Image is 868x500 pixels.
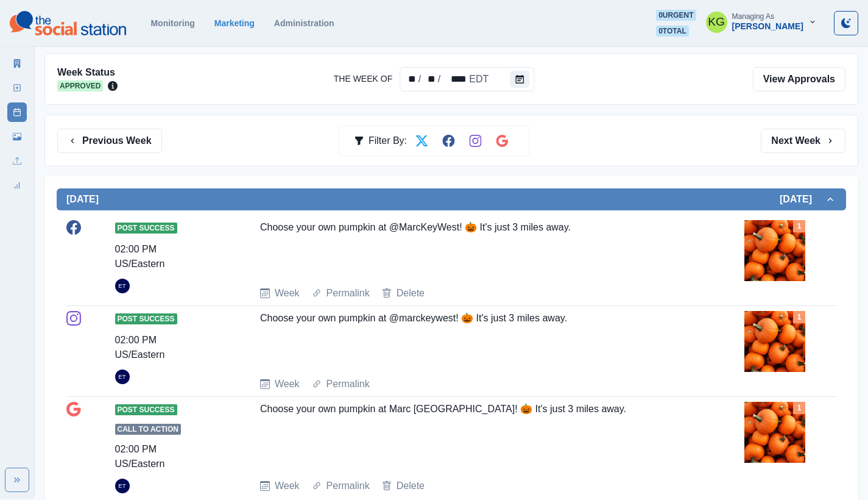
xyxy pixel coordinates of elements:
div: / [417,72,422,87]
span: Approved [57,80,103,91]
div: Emily Tanedo [118,370,125,384]
div: 02:00 PM US/Eastern [115,442,207,471]
span: Call to Action [115,424,181,435]
button: Filter by Facebook [436,129,460,153]
a: New Post [7,78,27,98]
div: Choose your own pumpkin at @MarcKeyWest! 🎃 It's just 3 miles away. [260,220,691,276]
div: 02:00 PM US/Eastern [115,242,207,271]
a: View Approvals [753,67,845,91]
div: [PERSON_NAME] [732,21,803,32]
a: Permalink [326,377,370,391]
img: dyimyalafbedronefwkd [744,311,805,372]
div: The Week Of [442,72,468,87]
button: Filter by Instagram [463,129,487,153]
div: Total Media Attached [793,311,805,323]
div: 02:00 PM US/Eastern [115,333,207,362]
button: [DATE][DATE] [57,188,846,210]
div: Date [403,72,490,87]
img: dyimyalafbedronefwkd [744,220,805,281]
span: Post Success [115,404,177,415]
div: / [437,72,442,87]
a: Monitoring [150,18,194,28]
div: The Week Of [468,72,490,87]
img: dyimyalafbedronefwkd [744,402,805,463]
a: Media Library [7,127,27,146]
a: Week [275,479,300,493]
div: Managing As [732,12,774,21]
span: Post Success [115,313,177,324]
h2: [DATE] [780,193,824,205]
div: Total Media Attached [793,402,805,414]
div: Choose your own pumpkin at @marckeywest! 🎃 It's just 3 miles away. [260,311,691,367]
a: Permalink [326,286,370,301]
span: Post Success [115,223,177,234]
div: Katrina Gallardo [708,7,725,37]
a: Permalink [326,479,370,493]
a: Administration [274,18,334,28]
a: Post Schedule [7,102,27,122]
button: Managing As[PERSON_NAME] [696,10,827,34]
div: Choose your own pumpkin at Marc [GEOGRAPHIC_DATA]! 🎃 It's just 3 miles away. [260,402,691,469]
div: The Week Of [400,67,534,91]
button: Next Week [761,129,845,153]
a: Week [275,377,300,391]
button: Toggle Mode [834,11,858,35]
div: Emily Tanedo [118,279,125,293]
a: Delete [397,479,425,493]
button: Filter by Twitter [409,129,434,153]
label: The Week Of [334,73,392,85]
a: Marketing [214,18,255,28]
a: Review Summary [7,176,27,195]
span: 0 urgent [656,10,696,21]
button: Expand [5,468,29,492]
button: Previous Week [57,129,162,153]
div: The Week Of [403,72,417,87]
span: 0 total [656,26,689,37]
button: The Week Of [510,71,529,88]
img: logoTextSVG.62801f218bc96a9b266caa72a09eb111.svg [10,11,126,35]
h2: [DATE] [66,193,99,205]
div: Filter By: [354,129,407,153]
h2: Week Status [57,66,118,78]
a: Uploads [7,151,27,171]
a: Week [275,286,300,301]
div: Total Media Attached [793,220,805,232]
button: Filter by Google [490,129,514,153]
a: Delete [397,286,425,301]
div: The Week Of [422,72,437,87]
div: Emily Tanedo [118,479,125,493]
a: Marketing Summary [7,54,27,73]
